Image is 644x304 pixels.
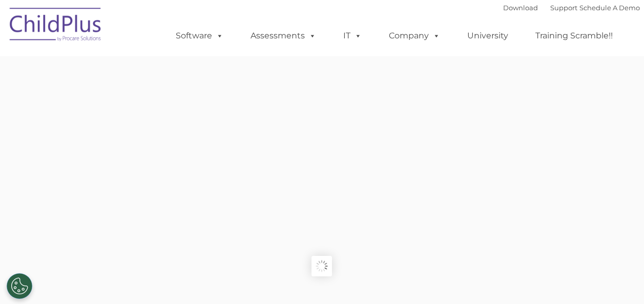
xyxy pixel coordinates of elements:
button: Cookies Settings [7,273,32,299]
a: Training Scramble!! [525,26,623,46]
a: Software [165,26,234,46]
a: University [457,26,518,46]
a: Company [379,26,450,46]
a: IT [333,26,372,46]
a: Download [503,4,538,12]
a: Assessments [240,26,326,46]
img: ChildPlus by Procare Solutions [5,1,107,52]
font: | [503,4,640,12]
a: Schedule A Demo [579,4,640,12]
a: Support [550,4,577,12]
